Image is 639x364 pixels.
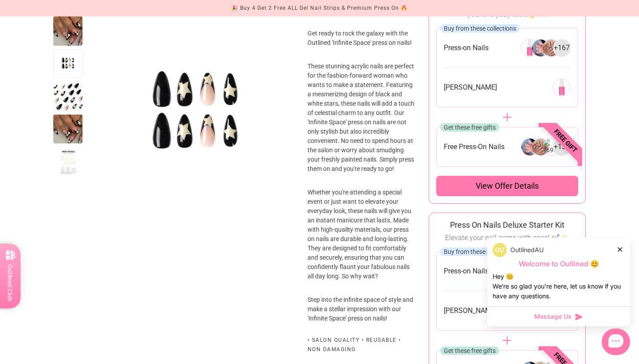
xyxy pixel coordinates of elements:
span: Press-on Nails [444,266,489,276]
p: Welcome to Outlined 😊 [493,259,625,269]
img: 266304946256-2 [542,39,560,57]
span: [PERSON_NAME] [444,83,497,92]
span: Free Press-On Nails [444,142,505,151]
img: 266304946256-0 [521,39,539,57]
span: View offer details [476,181,539,191]
div: Hey 😊 We‘re so glad you’re here, let us know if you have any questions. [493,272,625,301]
span: Press-on Nails [444,43,489,52]
img: 266304946256-1 [532,39,549,57]
span: [PERSON_NAME] [444,306,497,315]
p: Whether you're attending a special event or just want to elevate your everyday look, these nails ... [308,188,414,295]
span: Buy from these collections [444,24,516,32]
span: Get these free gifts [444,123,496,131]
span: Get these free gifts [444,347,496,354]
p: These stunning acrylic nails are perfect for the fashion-forward woman who wants to make a statem... [308,62,414,188]
div: 🎉 Buy 4 Get 2 Free ALL Gel Nail Strips & Premium Press On 🔥 [231,4,408,13]
modal-trigger: Enlarge product image [97,16,293,213]
span: Message Us [534,312,572,321]
span: + 167 [554,43,570,53]
p: Step into the infinite space of style and make a stellar impression with our 'Infinite Space' pre... [308,295,414,323]
div: • Salon Quality • Reusable • Non Damaging [308,336,414,354]
img: data:image/png;base64,iVBORw0KGgoAAAANSUhEUgAAACQAAAAkCAYAAADhAJiYAAAAAXNSR0IArs4c6QAAAERlWElmTU0... [493,243,507,257]
span: Free gift [526,101,605,181]
p: Get ready to rock the galaxy with the Outlined 'Infinite Space' press on nails! [308,29,414,62]
span: Buy from these collections [444,248,516,255]
span: It's the perfect way to add a touch of style to your everyday look! 💅✨ [438,1,576,19]
img: Infinite Space - Press On Nails [97,16,293,213]
span: Press On Nails Deluxe Starter Kit [450,220,564,229]
span: Elevate your nail game with ease! 💅✨ [445,233,569,242]
p: OutlinedAU [510,245,544,255]
img: 269291651152-0 [553,79,571,96]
